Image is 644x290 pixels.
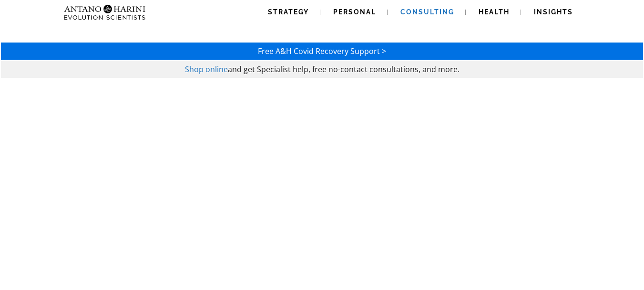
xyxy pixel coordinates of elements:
span: Consulting [400,8,454,16]
a: Shop online [185,64,228,75]
span: and get Specialist help, free no-contact consultations, and more. [228,64,460,75]
span: Insights [534,8,573,16]
a: Free A&H Covid Recovery Support > [258,46,386,56]
strong: EXCELLENCE INSTALLATION. ENABLED. [131,233,513,256]
span: Health [479,8,510,16]
span: Strategy [268,8,309,16]
span: Personal [333,8,376,16]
